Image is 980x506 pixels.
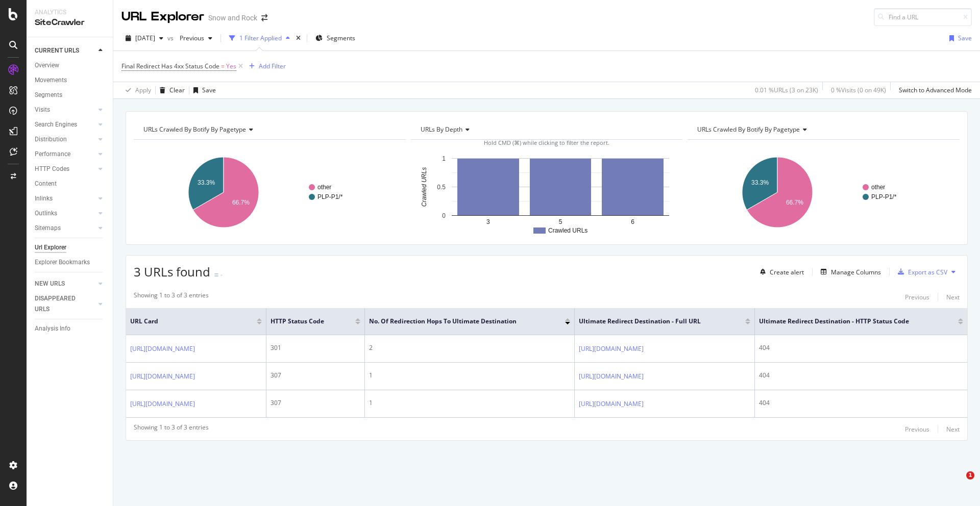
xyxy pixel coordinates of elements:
[135,86,151,94] div: Apply
[946,293,960,301] div: Next
[579,344,644,354] a: [URL][DOMAIN_NAME]
[35,119,95,130] a: Search Engines
[35,134,95,145] a: Distribution
[579,317,729,326] span: Ultimate Redirect Destination - Full URL
[442,155,446,162] text: 1
[130,344,195,354] a: [URL][DOMAIN_NAME]
[317,184,331,191] text: other
[548,227,587,234] text: Crawled URLs
[176,30,216,46] button: Previous
[134,148,406,237] svg: A chart.
[317,193,343,200] text: PLP-P1/*
[484,139,609,146] span: Hold CMD (⌘) while clicking to filter the report.
[156,82,185,98] button: Clear
[35,45,79,56] div: CURRENT URLS
[871,193,897,200] text: PLP-P1/*
[751,179,769,186] text: 33.3%
[202,86,216,94] div: Save
[35,90,106,100] a: Segments
[239,34,282,42] div: 1 Filter Applied
[35,279,65,289] div: NEW URLS
[905,291,929,303] button: Previous
[874,8,972,26] input: Find a URL
[35,242,106,253] a: Url Explorer
[697,125,800,134] span: URLs Crawled By Botify By pagetype
[271,317,340,326] span: HTTP Status Code
[130,317,254,326] span: URL Card
[688,148,960,237] div: A chart.
[695,121,950,138] h4: URLs Crawled By Botify By pagetype
[35,90,62,100] div: Segments
[419,121,674,138] h4: URLs by Depth
[579,399,644,409] a: [URL][DOMAIN_NAME]
[755,86,818,94] div: 0.01 % URLs ( 3 on 23K )
[35,134,67,145] div: Distribution
[311,30,359,46] button: Segments
[198,179,215,186] text: 33.3%
[817,266,881,278] button: Manage Columns
[908,268,947,276] div: Export as CSV
[189,82,216,98] button: Save
[225,30,294,46] button: 1 Filter Applied
[35,164,69,174] div: HTTP Codes
[167,34,176,42] span: vs
[895,82,972,98] button: Switch to Advanced Mode
[134,263,210,280] span: 3 URLs found
[558,218,562,225] text: 5
[35,279,95,289] a: NEW URLS
[442,212,446,219] text: 0
[35,323,106,334] a: Analysis Info
[220,270,223,279] div: -
[130,371,195,382] a: [URL][DOMAIN_NAME]
[35,45,95,56] a: CURRENT URLS
[143,125,246,134] span: URLs Crawled By Botify By pagetype
[35,179,57,189] div: Content
[871,184,885,191] text: other
[327,34,355,42] span: Segments
[35,179,106,189] a: Content
[894,264,947,280] button: Export as CSV
[369,371,571,380] div: 1
[35,293,86,315] div: DISAPPEARED URLS
[121,82,151,98] button: Apply
[905,293,929,301] div: Previous
[35,257,106,268] a: Explorer Bookmarks
[141,121,397,138] h4: URLs Crawled By Botify By pagetype
[35,149,95,160] a: Performance
[135,34,155,42] span: 2025 Aug. 28th
[176,34,204,42] span: Previous
[786,199,803,206] text: 66.7%
[35,17,105,29] div: SiteCrawler
[759,398,964,408] div: 404
[945,471,970,496] iframe: Intercom live chat
[759,317,943,326] span: Ultimate Redirect Destination - HTTP Status Code
[35,323,70,334] div: Analysis Info
[35,193,95,204] a: Inlinks
[631,218,634,225] text: 6
[905,425,929,434] div: Previous
[369,343,571,352] div: 2
[35,293,95,315] a: DISAPPEARED URLS
[294,33,303,43] div: times
[905,423,929,435] button: Previous
[756,264,804,280] button: Create alert
[579,371,644,382] a: [URL][DOMAIN_NAME]
[130,399,195,409] a: [URL][DOMAIN_NAME]
[966,471,974,479] span: 1
[226,59,236,73] span: Yes
[899,86,972,94] div: Switch to Advanced Mode
[35,8,105,17] div: Analytics
[486,218,490,225] text: 3
[271,343,360,352] div: 301
[35,242,66,253] div: Url Explorer
[831,86,886,94] div: 0 % Visits ( 0 on 49K )
[214,273,218,276] img: Equal
[134,423,209,435] div: Showing 1 to 3 of 3 entries
[421,125,462,134] span: URLs by Depth
[411,148,683,237] svg: A chart.
[221,62,225,70] span: =
[35,223,61,234] div: Sitemaps
[121,62,219,70] span: Final Redirect Has 4xx Status Code
[169,86,185,94] div: Clear
[259,62,286,70] div: Add Filter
